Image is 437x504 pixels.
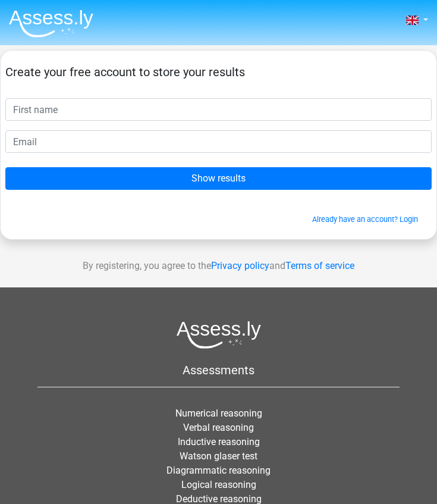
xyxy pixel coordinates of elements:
img: Assessly logo [177,321,261,349]
input: First name [5,98,432,121]
input: Email [5,130,432,153]
input: Show results [5,167,432,190]
h5: Assessments [37,363,400,377]
a: Terms of service [285,260,354,271]
a: Verbal reasoning [183,422,254,433]
h5: Create your free account to store your results [5,65,432,79]
a: Diagrammatic reasoning [166,465,271,476]
a: Numerical reasoning [175,408,262,419]
a: Privacy policy [211,260,269,271]
a: Already have an account? Login [312,215,418,224]
img: Assessly [9,10,93,37]
a: Inductive reasoning [178,436,260,447]
a: Watson glaser test [180,450,257,462]
a: Logical reasoning [181,479,256,490]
